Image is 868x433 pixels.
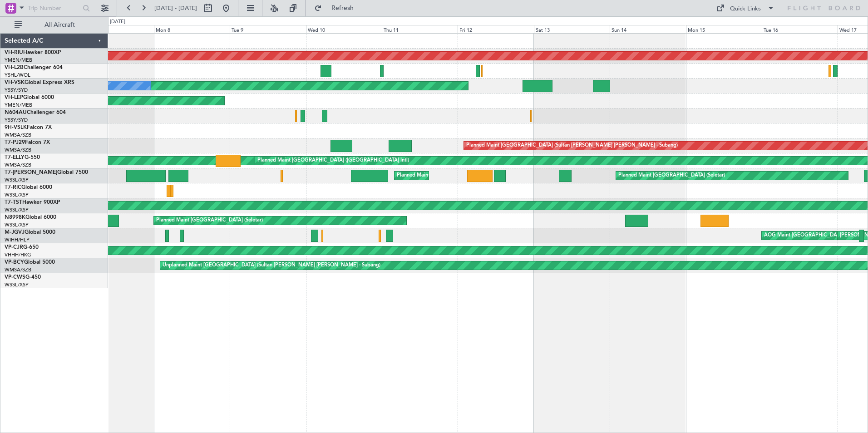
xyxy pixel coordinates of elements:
[534,25,610,33] div: Sat 13
[78,25,154,33] div: Sun 7
[5,251,31,258] a: VHHH/HKG
[5,57,32,64] a: YMEN/MEB
[5,125,52,130] a: 9H-VSLKFalcon 7X
[230,25,306,33] div: Tue 9
[5,72,30,79] a: YSHL/WOL
[5,200,22,205] span: T7-TST
[5,140,25,145] span: T7-PJ29
[5,281,29,288] a: WSSL/XSP
[5,95,54,100] a: VH-LEPGlobal 6000
[762,25,838,33] div: Tue 16
[5,245,39,250] a: VP-CJRG-650
[154,4,197,12] span: [DATE] - [DATE]
[5,65,24,70] span: VH-L2B
[154,25,230,33] div: Mon 8
[324,5,362,11] span: Refresh
[5,155,25,160] span: T7-ELLY
[618,169,725,182] div: Planned Maint [GEOGRAPHIC_DATA] (Seletar)
[5,192,29,198] a: WSSL/XSP
[306,25,382,33] div: Wed 10
[156,214,263,227] div: Planned Maint [GEOGRAPHIC_DATA] (Seletar)
[458,25,533,33] div: Fri 12
[382,25,458,33] div: Thu 11
[5,110,66,115] a: N604AUChallenger 604
[5,275,25,280] span: VP-CWS
[5,170,57,175] span: T7-[PERSON_NAME]
[5,50,23,55] span: VH-RIU
[5,110,27,115] span: N604AU
[5,102,32,108] a: YMEN/MEB
[5,177,29,183] a: WSSL/XSP
[5,266,31,273] a: WMSA/SZB
[5,50,61,55] a: VH-RIUHawker 800XP
[5,260,24,265] span: VP-BCY
[28,1,80,15] input: Trip Number
[5,215,56,220] a: N8998KGlobal 6000
[5,132,31,138] a: WMSA/SZB
[310,1,365,15] button: Refresh
[466,139,678,153] div: Planned Maint [GEOGRAPHIC_DATA] (Sultan [PERSON_NAME] [PERSON_NAME] - Subang)
[686,25,762,33] div: Mon 15
[5,155,40,160] a: T7-ELLYG-550
[5,117,28,123] a: YSSY/SYD
[5,185,21,190] span: T7-RIC
[5,162,31,168] a: WMSA/SZB
[5,125,27,130] span: 9H-VSLK
[5,236,30,243] a: WIHH/HLP
[10,18,99,32] button: All Aircraft
[24,22,96,28] span: All Aircraft
[5,260,55,265] a: VP-BCYGlobal 5000
[5,80,25,85] span: VH-VSK
[5,95,23,100] span: VH-LEP
[163,259,380,272] div: Unplanned Maint [GEOGRAPHIC_DATA] (Sultan [PERSON_NAME] [PERSON_NAME] - Subang)
[110,18,125,26] div: [DATE]
[5,200,60,205] a: T7-TSTHawker 900XP
[5,65,63,70] a: VH-L2BChallenger 604
[5,275,41,280] a: VP-CWSG-450
[5,230,55,235] a: M-JGVJGlobal 5000
[5,140,50,145] a: T7-PJ29Falcon 7X
[5,87,28,93] a: YSSY/SYD
[5,245,23,250] span: VP-CJR
[730,5,761,14] div: Quick Links
[257,154,409,167] div: Planned Maint [GEOGRAPHIC_DATA] ([GEOGRAPHIC_DATA] Intl)
[5,147,31,153] a: WMSA/SZB
[610,25,686,33] div: Sun 14
[397,169,486,182] div: Planned Maint Dubai (Al Maktoum Intl)
[5,80,74,85] a: VH-VSKGlobal Express XRS
[5,215,25,220] span: N8998K
[5,185,52,190] a: T7-RICGlobal 6000
[5,221,29,228] a: WSSL/XSP
[5,170,88,175] a: T7-[PERSON_NAME]Global 7500
[5,207,29,213] a: WSSL/XSP
[712,1,779,15] button: Quick Links
[5,230,25,235] span: M-JGVJ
